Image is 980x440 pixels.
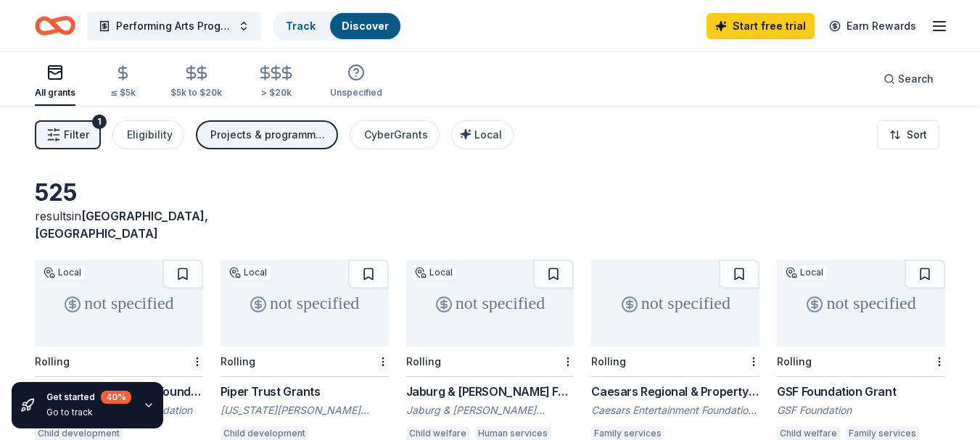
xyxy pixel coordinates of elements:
span: Search [898,70,934,88]
div: not specified [406,260,575,346]
div: Local [226,265,270,280]
div: 40 % [101,391,131,404]
span: in [35,209,208,241]
button: All grants [35,58,75,106]
span: Local [474,128,502,141]
div: 525 [35,178,203,207]
div: Local [41,265,84,280]
span: Sort [907,126,927,144]
button: Performing Arts Programs [87,12,261,41]
div: results [35,207,203,242]
div: Go to track [46,407,131,418]
div: [US_STATE][PERSON_NAME] Charitable Trust [221,403,389,418]
a: Earn Rewards [820,13,925,39]
div: not specified [591,260,759,346]
a: Track [286,20,316,32]
div: Unspecified [330,87,382,99]
div: not specified [35,260,203,346]
div: not specified [221,260,389,346]
div: Local [412,265,456,280]
div: Rolling [221,355,255,368]
button: > $20k [257,59,295,106]
span: Filter [64,126,89,144]
div: Caesars Regional & Property Giving [591,383,759,400]
a: Home [35,9,75,43]
div: CyberGrants [364,126,428,144]
div: GSF Foundation Grant [777,383,945,400]
button: Local [451,120,514,149]
div: Local [783,265,826,280]
div: 1 [92,115,107,129]
button: TrackDiscover [273,12,402,41]
button: Search [872,65,945,94]
div: Rolling [777,355,812,368]
div: Jaburg & [PERSON_NAME] Foundation [406,403,575,418]
div: Eligibility [127,126,173,144]
div: ≤ $5k [110,87,136,99]
span: Performing Arts Programs [116,17,232,35]
button: Unspecified [330,58,382,106]
div: Piper Trust Grants [221,383,389,400]
a: Discover [342,20,389,32]
button: Projects & programming, General operations, Other, Education, Scholarship, Exhibitions [196,120,338,149]
div: > $20k [257,87,295,99]
div: Jaburg & [PERSON_NAME] Foundation Grant [406,383,575,400]
div: Rolling [591,355,626,368]
div: Get started [46,391,131,404]
div: Rolling [35,355,70,368]
button: $5k to $20k [170,59,222,106]
div: GSF Foundation [777,403,945,418]
a: Start free trial [707,13,815,39]
div: Rolling [406,355,441,368]
div: Projects & programming, General operations, Other, Education, Scholarship, Exhibitions [210,126,326,144]
div: not specified [777,260,945,346]
div: All grants [35,87,75,99]
button: Filter1 [35,120,101,149]
div: $5k to $20k [170,87,222,99]
button: ≤ $5k [110,59,136,106]
div: Caesars Entertainment Foundation Inc [591,403,759,418]
button: Sort [877,120,939,149]
span: [GEOGRAPHIC_DATA], [GEOGRAPHIC_DATA] [35,209,208,241]
button: CyberGrants [350,120,440,149]
button: Eligibility [112,120,184,149]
